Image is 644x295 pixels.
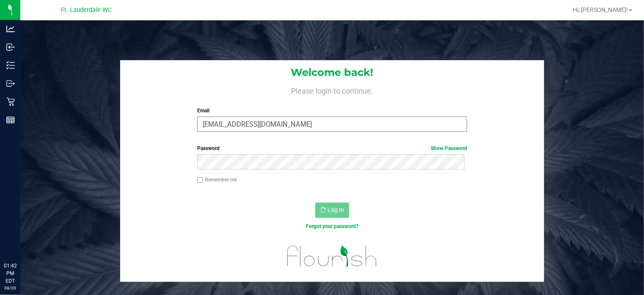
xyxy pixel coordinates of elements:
span: Password [197,145,220,151]
a: Show Password [431,145,467,151]
inline-svg: Retail [6,97,15,106]
span: Ft. Lauderdale WC [61,6,112,14]
inline-svg: Reports [6,116,15,124]
span: Hi, [PERSON_NAME]! [573,6,628,13]
label: Remember me [197,176,237,184]
h1: Welcome back! [120,67,545,78]
inline-svg: Inventory [6,61,15,70]
p: 08/20 [4,285,17,291]
inline-svg: Inbound [6,43,15,51]
p: 01:42 PM EDT [4,262,17,285]
label: Email [197,107,467,114]
button: Log In [315,203,349,218]
h4: Please login to continue. [120,85,545,95]
input: Remember me [197,177,203,183]
inline-svg: Outbound [6,79,15,88]
img: flourish_logo.svg [279,239,385,273]
span: Log In [328,206,344,213]
inline-svg: Analytics [6,25,15,33]
a: Forgot your password? [306,223,358,229]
